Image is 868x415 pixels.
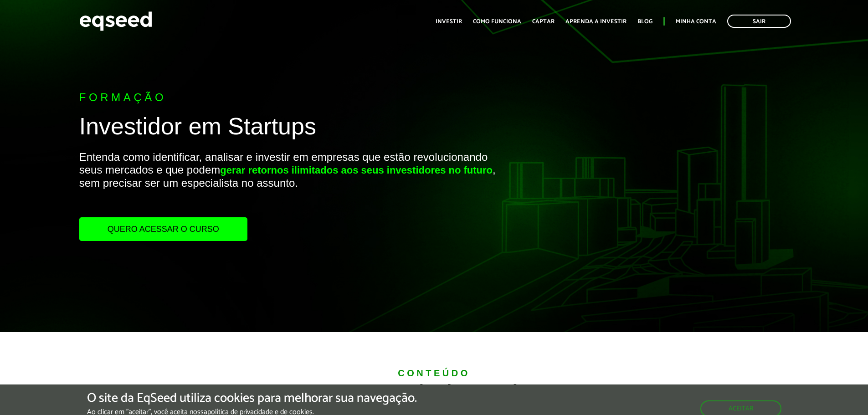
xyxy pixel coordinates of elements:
[220,164,493,176] strong: gerar retornos ilimitados aos seus investidores no futuro
[79,91,500,104] p: Formação
[79,217,247,241] a: Quero acessar o curso
[727,15,791,28] a: Sair
[79,9,152,33] img: EqSeed
[637,19,652,25] a: Blog
[426,381,535,401] strong: vai aprender
[79,151,500,217] p: Entenda como identificar, analisar e investir em empresas que estão revolucionando seus mercados ...
[151,369,716,378] div: Conteúdo
[151,382,716,400] div: O que você
[87,391,417,405] h5: O site da EqSeed utiliza cookies para melhorar sua navegação.
[436,19,462,25] a: Investir
[565,19,627,25] a: Aprenda a investir
[79,113,500,144] h1: Investidor em Startups
[473,19,521,25] a: Como funciona
[676,19,716,25] a: Minha conta
[532,19,555,25] a: Captar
